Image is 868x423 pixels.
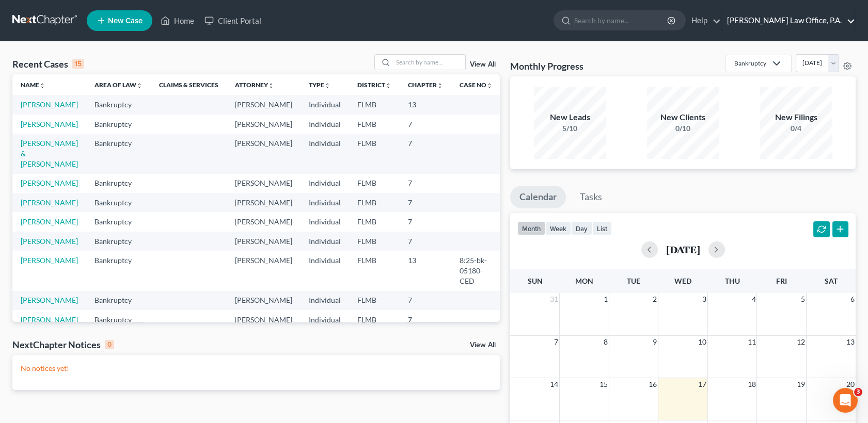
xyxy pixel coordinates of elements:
span: New Case [108,17,143,25]
button: day [571,221,592,235]
button: week [545,221,571,235]
td: 8:25-bk-05180-CED [451,251,501,290]
td: [PERSON_NAME] [227,134,301,173]
span: Sat [825,276,838,285]
span: 10 [697,336,707,348]
div: Recent Cases [12,58,84,70]
td: Individual [301,212,349,231]
td: 7 [400,134,451,173]
span: 7 [553,336,559,348]
span: 13 [845,336,856,348]
span: Thu [725,276,740,285]
span: 14 [549,378,559,391]
a: [PERSON_NAME] Law Office, P.A. [722,11,855,30]
td: Individual [301,232,349,251]
span: 17 [697,378,707,391]
td: [PERSON_NAME] [227,115,301,134]
span: Fri [776,276,787,285]
span: 18 [746,378,756,391]
td: Bankruptcy [86,134,151,173]
i: unfold_more [324,83,330,89]
td: 7 [400,232,451,251]
td: [PERSON_NAME] [227,232,301,251]
div: 0/10 [647,123,719,134]
td: 13 [400,251,451,290]
a: Chapterunfold_more [408,81,443,89]
span: 11 [746,336,756,348]
td: Bankruptcy [86,310,151,329]
a: Calendar [510,186,566,208]
a: [PERSON_NAME] [21,100,78,109]
td: FLMB [349,310,400,329]
i: unfold_more [486,83,493,89]
td: Bankruptcy [86,212,151,231]
td: [PERSON_NAME] [227,174,301,193]
span: Wed [674,276,691,285]
span: 31 [549,293,559,305]
td: FLMB [349,115,400,134]
a: Case Nounfold_more [460,81,493,89]
div: New Clients [647,111,719,123]
td: [PERSON_NAME] [227,95,301,114]
a: Home [155,11,199,30]
a: [PERSON_NAME] [21,217,78,226]
button: list [592,221,612,235]
span: 1 [603,293,609,305]
td: 7 [400,115,451,134]
td: FLMB [349,134,400,173]
td: Bankruptcy [86,291,151,310]
i: unfold_more [437,83,443,89]
td: Individual [301,310,349,329]
input: Search by name... [393,55,465,70]
td: Individual [301,251,349,290]
td: FLMB [349,251,400,290]
td: 13 [400,95,451,114]
div: NextChapter Notices [12,338,114,351]
a: [PERSON_NAME] [21,198,78,207]
a: [PERSON_NAME] [21,296,78,304]
span: 5 [800,293,806,305]
a: [PERSON_NAME] & [PERSON_NAME] [21,139,78,168]
td: Individual [301,134,349,173]
a: [PERSON_NAME] [21,237,78,246]
iframe: Intercom live chat [833,388,858,413]
td: 7 [400,212,451,231]
td: Bankruptcy [86,232,151,251]
span: 9 [652,336,658,348]
td: FLMB [349,232,400,251]
span: Tue [627,276,640,285]
th: Claims & Services [151,74,227,95]
td: 7 [400,310,451,329]
a: Typeunfold_more [309,81,330,89]
a: Nameunfold_more [21,81,45,89]
div: Bankruptcy [734,59,766,68]
a: View All [470,341,496,349]
a: [PERSON_NAME] [21,120,78,128]
td: Individual [301,174,349,193]
td: FLMB [349,174,400,193]
td: Bankruptcy [86,115,151,134]
td: [PERSON_NAME] [227,291,301,310]
a: View All [470,61,496,68]
span: 19 [796,378,806,391]
p: No notices yet! [21,363,492,373]
i: unfold_more [385,83,391,89]
td: 7 [400,291,451,310]
td: Bankruptcy [86,193,151,212]
td: Bankruptcy [86,251,151,290]
span: 6 [849,293,856,305]
a: [PERSON_NAME] [21,315,78,324]
input: Search by name... [574,11,669,30]
div: 0/4 [760,123,832,134]
i: unfold_more [268,83,274,89]
td: 7 [400,193,451,212]
h2: [DATE] [666,244,700,255]
span: Mon [575,276,593,285]
i: unfold_more [39,83,45,89]
span: 2 [652,293,658,305]
span: 4 [750,293,756,305]
span: 15 [598,378,609,391]
td: FLMB [349,95,400,114]
div: 5/10 [534,123,606,134]
div: 0 [105,340,114,349]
